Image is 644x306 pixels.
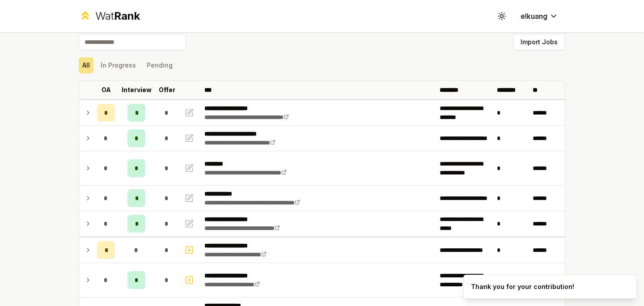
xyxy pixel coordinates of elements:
p: Interview [122,85,152,94]
button: Import Jobs [513,34,565,50]
button: In Progress [97,57,140,73]
a: WatRank [79,9,140,23]
button: All [79,57,93,73]
button: Pending [143,57,176,73]
div: Thank you for your contribution! [471,282,574,291]
p: OA [102,85,111,94]
span: elkuang [521,11,547,21]
span: Rank [114,9,140,22]
div: Wat [95,9,140,23]
button: elkuang [513,8,565,24]
p: Offer [159,85,175,94]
